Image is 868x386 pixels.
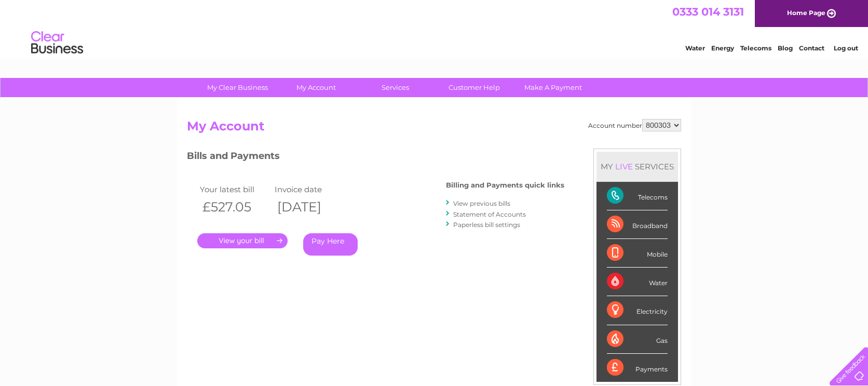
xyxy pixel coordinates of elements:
a: Statement of Accounts [453,210,526,218]
a: Contact [799,44,824,52]
div: Mobile [607,239,668,268]
img: logo.png [31,27,84,59]
a: Pay Here [303,233,358,256]
td: Invoice date [272,182,347,196]
div: LIVE [613,162,635,171]
a: View previous bills [453,199,510,207]
a: Energy [711,44,734,52]
a: Make A Payment [510,78,596,97]
h2: My Account [187,119,681,139]
div: Gas [607,325,668,354]
div: Telecoms [607,182,668,210]
th: £527.05 [197,196,272,218]
a: Paperless bill settings [453,221,520,229]
a: Water [685,44,705,52]
a: Blog [778,44,793,52]
div: Clear Business is a trading name of Verastar Limited (registered in [GEOGRAPHIC_DATA] No. 3667643... [189,6,680,50]
a: Telecoms [740,44,771,52]
a: . [197,233,288,248]
a: My Clear Business [195,78,280,97]
a: Log out [834,44,858,52]
a: Services [352,78,438,97]
h4: Billing and Payments quick links [446,181,564,189]
td: Your latest bill [197,182,272,196]
a: Customer Help [431,78,517,97]
div: MY SERVICES [596,152,678,181]
a: 0333 014 3131 [672,5,744,18]
div: Account number [588,119,681,131]
h3: Bills and Payments [187,149,564,167]
a: My Account [274,78,359,97]
th: [DATE] [272,196,347,218]
div: Water [607,268,668,296]
div: Electricity [607,296,668,325]
div: Broadband [607,210,668,239]
div: Payments [607,354,668,382]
